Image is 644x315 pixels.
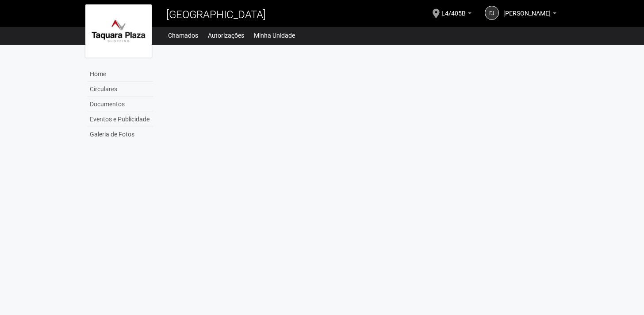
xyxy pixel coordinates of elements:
[485,6,499,20] a: FJ
[88,127,153,142] a: Galeria de Fotos
[88,67,153,82] a: Home
[88,112,153,127] a: Eventos e Publicidade
[503,1,551,17] span: Fernando José Jamel
[85,4,152,58] img: logo.jpg
[168,29,198,42] a: Chamados
[441,1,466,17] span: L4/405B
[441,11,471,18] a: L4/405B
[208,29,244,42] a: Autorizações
[166,8,266,21] span: [GEOGRAPHIC_DATA]
[88,97,153,112] a: Documentos
[254,29,295,42] a: Minha Unidade
[88,82,153,97] a: Circulares
[503,11,556,18] a: [PERSON_NAME]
